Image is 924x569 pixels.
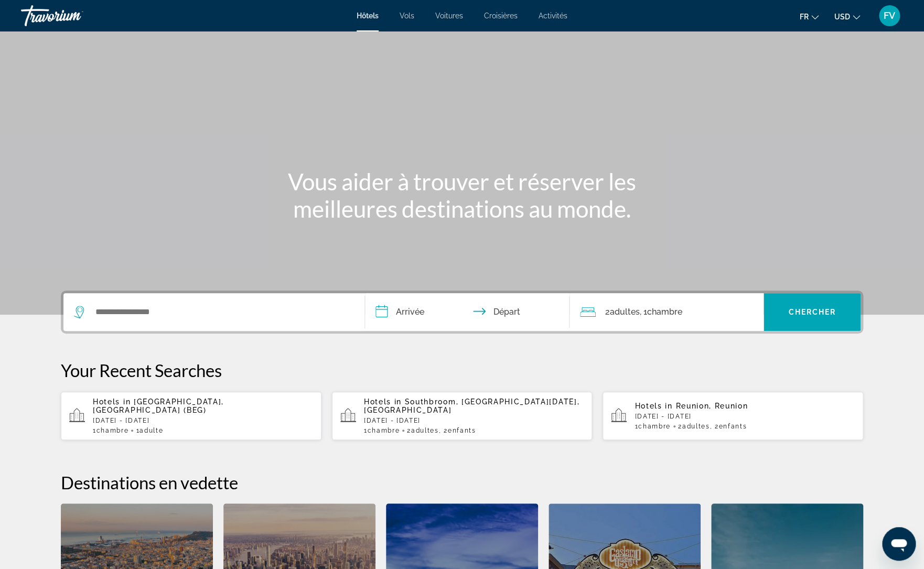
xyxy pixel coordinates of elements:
[93,398,224,414] span: [GEOGRAPHIC_DATA], [GEOGRAPHIC_DATA] (BEG)
[265,168,659,222] h1: Vous aider à trouver et réserver les meilleures destinations au monde.
[638,423,671,430] span: Chambre
[93,427,128,434] span: 1
[61,391,321,441] button: Hotels in [GEOGRAPHIC_DATA], [GEOGRAPHIC_DATA] (BEG)[DATE] - [DATE]1Chambre1Adulte
[407,427,438,434] span: 2
[570,293,764,331] button: Travelers: 2 adults, 0 children
[539,12,567,20] a: Activités
[635,413,855,420] p: [DATE] - [DATE]
[448,427,476,434] span: Enfants
[435,12,463,20] a: Voitures
[834,13,850,21] span: USD
[800,13,809,21] span: fr
[635,423,670,430] span: 1
[678,423,710,430] span: 2
[675,402,748,410] span: Reunion, Reunion
[605,305,640,319] span: 2
[764,293,861,331] button: Chercher
[357,12,379,20] a: Hôtels
[61,472,863,493] h2: Destinations en vedette
[647,307,682,317] span: Chambre
[635,402,672,410] span: Hotels in
[364,417,584,424] p: [DATE] - [DATE]
[21,2,126,29] a: Travorium
[63,293,861,331] div: Search widget
[93,417,313,424] p: [DATE] - [DATE]
[96,427,129,434] span: Chambre
[710,423,747,430] span: , 2
[367,427,400,434] span: Chambre
[136,427,163,434] span: 1
[800,9,819,24] button: Change language
[365,293,570,331] button: Check in and out dates
[876,5,903,27] button: User Menu
[139,427,163,434] span: Adulte
[610,307,640,317] span: Adultes
[882,527,916,561] iframe: Bouton de lancement de la fenêtre de messagerie
[364,398,402,406] span: Hotels in
[484,12,518,20] a: Croisières
[93,398,131,406] span: Hotels in
[788,308,836,316] span: Chercher
[884,10,895,21] span: FV
[834,9,860,24] button: Change currency
[364,398,579,414] span: Southbroom, [GEOGRAPHIC_DATA][DATE], [GEOGRAPHIC_DATA]
[439,427,476,434] span: , 2
[400,12,414,20] a: Vols
[332,391,593,441] button: Hotels in Southbroom, [GEOGRAPHIC_DATA][DATE], [GEOGRAPHIC_DATA][DATE] - [DATE]1Chambre2Adultes, ...
[603,391,863,441] button: Hotels in Reunion, Reunion[DATE] - [DATE]1Chambre2Adultes, 2Enfants
[640,305,682,319] span: , 1
[682,423,710,430] span: Adultes
[411,427,439,434] span: Adultes
[364,427,400,434] span: 1
[61,360,863,381] p: Your Recent Searches
[718,423,747,430] span: Enfants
